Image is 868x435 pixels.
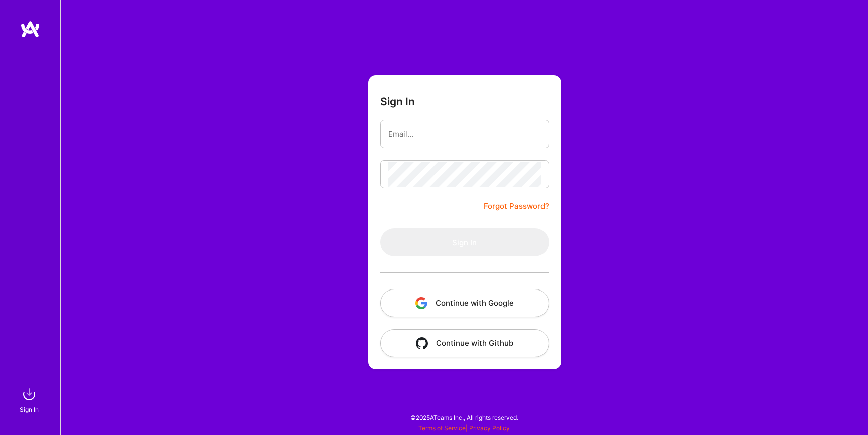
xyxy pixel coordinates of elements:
[418,424,466,432] a: Terms of Service
[20,404,39,415] div: Sign In
[388,121,541,147] input: Email...
[380,95,415,108] h3: Sign In
[19,384,39,404] img: sign in
[380,228,549,256] button: Sign In
[60,405,868,430] div: © 2025 ATeams Inc., All rights reserved.
[484,200,549,212] a: Forgot Password?
[416,337,428,349] img: icon
[21,384,39,415] a: sign inSign In
[418,424,510,432] span: |
[469,424,510,432] a: Privacy Policy
[380,289,549,317] button: Continue with Google
[380,329,549,357] button: Continue with Github
[415,297,427,309] img: icon
[20,20,40,38] img: logo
